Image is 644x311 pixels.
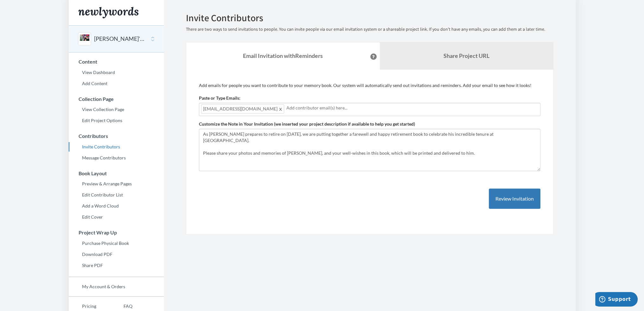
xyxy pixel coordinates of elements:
[286,104,538,111] input: Add contributor email(s) here...
[69,230,164,235] h3: Project Wrap Up
[69,68,164,77] a: View Dashboard
[69,261,164,270] a: Share PDF
[186,26,553,33] p: There are two ways to send invitations to people. You can invite people via our email invitation ...
[69,133,164,139] h3: Contributors
[69,201,164,211] a: Add a Word Cloud
[595,292,638,308] iframe: Opens a widget where you can chat to one of our agents
[199,95,240,101] label: Paste or Type Emails:
[186,13,553,23] h2: Invite Contributors
[69,96,164,102] h3: Collection Page
[69,190,164,200] a: Edit Contributor List
[69,116,164,125] a: Edit Project Options
[69,250,164,259] a: Download PDF
[489,189,540,209] button: Review Invitation
[78,7,138,18] img: Newlywords logo
[69,153,164,163] a: Message Contributors
[69,239,164,248] a: Purchase Physical Book
[110,302,132,311] a: FAQ
[443,52,489,59] b: Share Project URL
[199,129,540,171] textarea: As [PERSON_NAME] prepares to retire on [DATE], we are putting together a farewell and happy retir...
[69,282,164,291] a: My Account & Orders
[69,79,164,88] a: Add Content
[69,142,164,152] a: Invite Contributors
[201,104,284,114] span: [EMAIL_ADDRESS][DOMAIN_NAME]
[199,121,415,127] label: Customize the Note in Your Invitation (we inserted your project description if available to help ...
[69,59,164,65] h3: Content
[69,171,164,176] h3: Book Layout
[69,105,164,114] a: View Collection Page
[199,82,540,89] p: Add emails for people you want to contribute to your memory book. Our system will automatically s...
[69,179,164,189] a: Preview & Arrange Pages
[94,35,145,43] button: [PERSON_NAME]'s Retirement
[69,212,164,222] a: Edit Cover
[69,302,110,311] a: Pricing
[243,52,323,59] strong: Email Invitation with Reminders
